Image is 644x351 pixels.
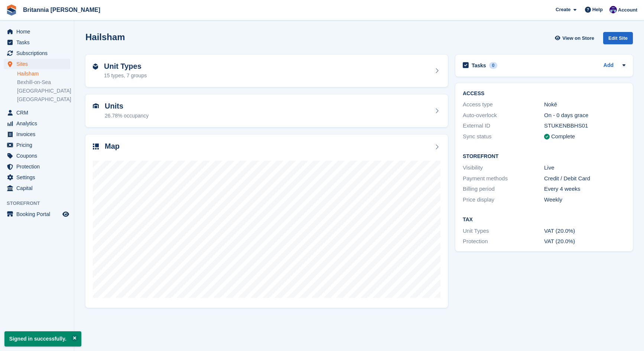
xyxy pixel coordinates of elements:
div: Weekly [544,196,625,204]
h2: Units [105,102,149,110]
h2: Unit Types [104,62,147,71]
div: Price display [463,196,544,204]
div: Unit Types [463,227,544,235]
span: Subscriptions [16,48,61,58]
a: menu [4,107,70,118]
span: Sites [16,59,61,69]
a: [GEOGRAPHIC_DATA] [17,96,70,103]
a: View on Store [554,32,597,44]
div: Every 4 weeks [544,185,625,193]
span: Capital [16,183,61,193]
h2: Map [105,142,120,151]
div: 0 [489,62,498,69]
a: menu [4,48,70,58]
a: menu [4,118,70,129]
h2: Tax [463,217,625,223]
p: Signed in successfully. [4,331,81,347]
img: map-icn-33ee37083ee616e46c38cad1a60f524a97daa1e2b2c8c0bc3eb3415660979fc1.svg [93,144,99,149]
a: Bexhill-on-Sea [17,79,70,86]
span: Analytics [16,118,61,129]
a: Map [85,135,448,308]
div: Access type [463,100,544,109]
a: menu [4,26,70,37]
div: Protection [463,237,544,246]
a: Britannia [PERSON_NAME] [20,4,103,16]
span: Booking Portal [16,209,61,219]
a: menu [4,129,70,139]
img: Cameron Ballard [609,6,617,13]
span: View on Store [562,35,594,42]
div: Live [544,164,625,172]
h2: ACCESS [463,91,625,97]
span: Protection [16,161,61,172]
a: Unit Types 15 types, 7 groups [85,55,448,87]
a: menu [4,59,70,69]
span: Invoices [16,129,61,139]
a: Units 26.78% occupancy [85,94,448,127]
a: menu [4,140,70,150]
span: Account [618,6,637,14]
a: Add [604,61,614,70]
a: menu [4,37,70,48]
span: Help [592,6,603,13]
span: CRM [16,107,61,118]
div: Complete [551,132,575,141]
a: [GEOGRAPHIC_DATA] [17,87,70,94]
div: VAT (20.0%) [544,237,625,246]
span: Coupons [16,151,61,161]
span: Pricing [16,140,61,150]
a: menu [4,183,70,193]
h2: Storefront [463,154,625,160]
span: Storefront [7,200,74,207]
a: menu [4,161,70,172]
div: Edit Site [603,32,633,44]
div: VAT (20.0%) [544,227,625,235]
img: stora-icon-8386f47178a22dfd0bd8f6a31ec36ba5ce8667c1dd55bd0f319d3a0aa187defe.svg [6,4,17,16]
a: Edit Site [603,32,633,47]
img: unit-type-icn-2b2737a686de81e16bb02015468b77c625bbabd49415b5ef34ead5e3b44a266d.svg [93,64,98,70]
div: 26.78% occupancy [105,112,149,120]
div: Billing period [463,185,544,193]
img: unit-icn-7be61d7bf1b0ce9d3e12c5938cc71ed9869f7b940bace4675aadf7bd6d80202e.svg [93,103,99,109]
a: Hailsham [17,70,70,77]
span: Create [556,6,570,13]
div: Auto-overlock [463,111,544,120]
span: Tasks [16,37,61,48]
div: Credit / Debit Card [544,174,625,183]
div: STUKENBBHS01 [544,122,625,130]
span: Settings [16,172,61,183]
div: 15 types, 7 groups [104,72,147,80]
a: Preview store [61,210,70,219]
div: Sync status [463,132,544,141]
div: External ID [463,122,544,130]
div: On - 0 days grace [544,111,625,120]
span: Home [16,26,61,37]
a: menu [4,209,70,219]
div: Nokē [544,100,625,109]
a: menu [4,172,70,183]
div: Payment methods [463,174,544,183]
h2: Tasks [472,62,486,69]
a: menu [4,151,70,161]
h2: Hailsham [85,32,125,42]
div: Visibility [463,164,544,172]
